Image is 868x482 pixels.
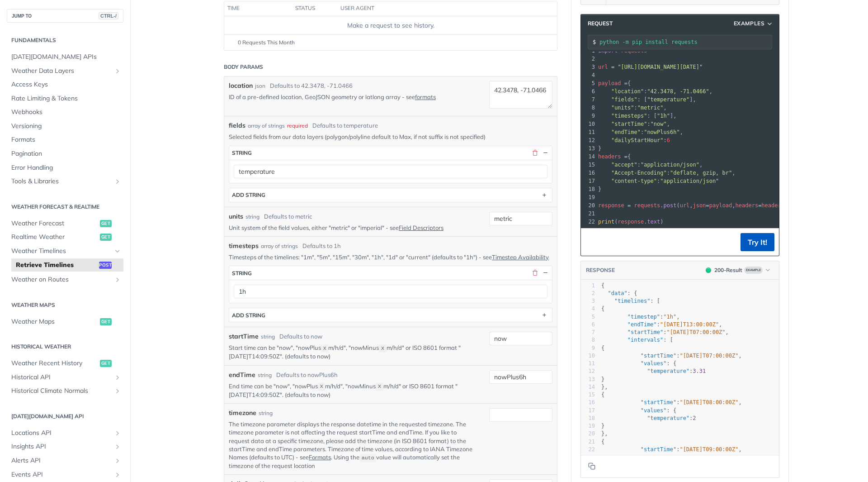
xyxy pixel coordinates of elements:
label: location [229,81,253,91]
span: : [601,415,696,421]
span: Weather Data Layers [11,67,112,76]
span: "values" [641,454,667,460]
span: X [378,384,381,390]
div: 18 [581,185,596,193]
span: { [601,305,604,312]
div: 20 [581,201,596,210]
span: timesteps [229,241,259,251]
span: 2 [693,415,696,421]
div: 7 [581,329,595,336]
div: string [261,333,275,341]
button: Delete [531,149,539,157]
div: 18 [581,415,595,422]
div: Defaults to metric [264,212,312,221]
label: units [229,212,243,221]
span: payload [709,202,732,209]
div: 2 [581,55,596,63]
span: print [598,219,614,225]
div: 11 [581,128,596,136]
a: Weather on RoutesShow subpages for Weather on Routes [7,273,123,286]
div: string [232,270,252,277]
div: 21 [581,438,595,446]
span: Retrieve Timelines [16,261,97,270]
p: Timesteps of the timelines: "1m", "5m", "15m", "30m", "1h", "1d" or "current" (defaults to "1h") ... [229,253,552,261]
span: "temperature" [647,96,689,103]
span: { [601,282,604,289]
span: "location" [611,88,644,95]
div: 200 - Result [714,266,742,274]
div: required [287,122,308,130]
button: Delete [531,269,539,277]
span: "values" [641,407,667,414]
span: "now" [651,121,667,127]
span: Events API [11,470,112,479]
span: Request [583,19,613,28]
button: Show subpages for Locations API [114,430,121,437]
button: ADD string [229,188,552,202]
span: "startTime" [641,353,676,359]
button: Show subpages for Events API [114,471,121,478]
span: : , [598,105,667,111]
a: [DATE][DOMAIN_NAME] APIs [7,50,123,64]
span: : { [601,290,637,296]
span: : [601,368,706,374]
span: "content-type" [611,178,657,184]
div: 16 [581,169,596,177]
span: "endTime" [611,129,641,135]
div: 1 [581,282,595,290]
div: 10 [581,120,596,128]
div: 4 [581,71,596,79]
span: "[DATE]T07:00:00Z" [667,329,726,335]
span: response [618,219,644,225]
span: : , [598,88,712,95]
textarea: 42.3478, -71.0466 [489,81,552,109]
p: The timezone parameter displays the response datetime in the requested timezone. The timezone par... [229,420,476,470]
span: "temperature" [647,368,689,374]
span: = [611,64,614,70]
span: ( . ) [598,219,664,225]
a: Insights APIShow subpages for Insights API [7,440,123,453]
div: json [255,82,265,90]
span: : , [598,162,703,168]
div: Make a request to see history. [228,21,553,30]
button: ADD string [229,308,552,322]
span: Weather Recent History [11,359,98,368]
span: "startTime" [641,399,676,406]
div: 15 [581,161,596,169]
span: 0 Requests This Month [238,38,295,47]
span: X [320,384,323,390]
a: Field Descriptors [399,224,443,231]
span: "[DATE]T07:00:00Z" [679,353,738,359]
span: Versioning [11,122,121,131]
button: Try It! [741,233,774,251]
a: Pagination [7,147,123,161]
span: Error Handling [11,163,121,172]
span: Locations API [11,429,112,438]
button: Show subpages for Tools & Libraries [114,178,121,185]
span: : , [598,121,670,127]
span: : [ [601,337,673,343]
span: Alerts API [11,456,112,465]
span: : [ ], [598,113,677,119]
span: "values" [641,360,667,367]
div: 22 [581,446,595,453]
span: = [624,153,627,160]
span: [DATE][DOMAIN_NAME] APIs [11,52,121,62]
span: : [598,178,719,184]
span: } [598,145,601,152]
span: Access Keys [11,80,121,89]
a: Historical APIShow subpages for Historical API [7,371,123,384]
a: Historical Climate NormalsShow subpages for Historical Climate Normals [7,384,123,398]
span: Example [744,267,763,274]
div: 3 [581,297,595,305]
a: Weather Data LayersShow subpages for Weather Data Layers [7,64,123,78]
th: user agent [337,1,539,16]
span: : , [598,129,683,135]
span: "Accept-Encoding" [611,170,667,176]
a: Weather TimelinesHide subpages for Weather Timelines [7,244,123,258]
div: array of strings [248,122,285,130]
div: 12 [581,136,596,144]
a: formats [415,93,436,100]
span: = [627,202,631,209]
span: "1h" [657,113,670,119]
